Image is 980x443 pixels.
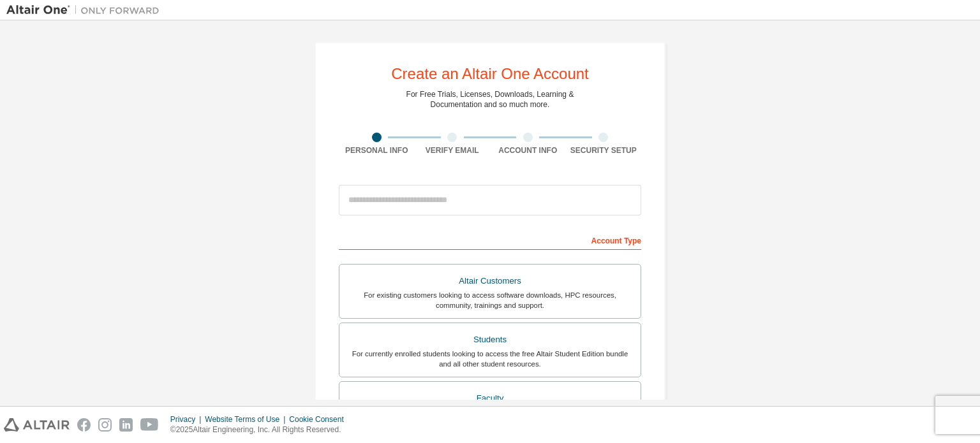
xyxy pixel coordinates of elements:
div: For currently enrolled students looking to access the free Altair Student Edition bundle and all ... [347,349,633,369]
img: Altair One [6,4,166,17]
img: youtube.svg [140,418,159,432]
div: Account Type [339,229,641,250]
div: Personal Info [339,145,415,156]
div: For Free Trials, Licenses, Downloads, Learning & Documentation and so much more. [406,89,574,110]
img: altair_logo.svg [4,418,70,432]
div: Create an Altair One Account [391,66,589,82]
p: © 2025 Altair Engineering, Inc. All Rights Reserved. [170,425,352,435]
div: Account Info [490,145,566,156]
div: Students [347,331,633,349]
img: linkedin.svg [119,418,133,432]
div: Verify Email [415,145,491,156]
div: Website Terms of Use [205,414,289,425]
div: Altair Customers [347,272,633,290]
div: Faculty [347,389,633,407]
div: For existing customers looking to access software downloads, HPC resources, community, trainings ... [347,290,633,310]
img: instagram.svg [98,418,112,432]
div: Cookie Consent [289,414,351,425]
div: Security Setup [566,145,642,156]
img: facebook.svg [77,418,91,432]
div: Privacy [170,414,205,425]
